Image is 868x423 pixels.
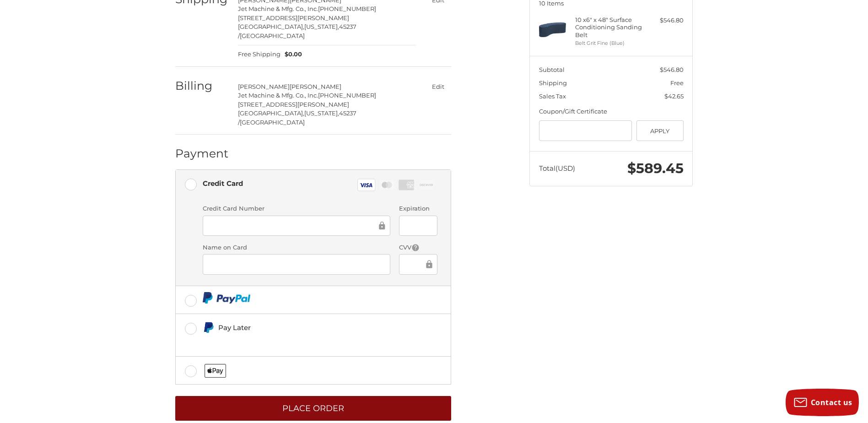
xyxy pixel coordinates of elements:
[203,176,243,191] div: Credit Card
[399,204,437,213] label: Expiration
[664,92,684,100] span: $42.65
[238,109,304,117] span: [GEOGRAPHIC_DATA],
[647,16,684,25] div: $546.80
[575,16,645,38] h4: 10 x 6" x 48" Surface Conditioning Sanding Belt
[238,23,304,30] span: [GEOGRAPHIC_DATA],
[218,320,388,335] div: Pay Later
[786,389,859,416] button: Contact us
[209,259,384,270] iframe: Secure Credit Card Frame - Cardholder Name
[205,364,226,378] img: Applepay icon
[238,101,349,108] span: [STREET_ADDRESS][PERSON_NAME]
[175,396,451,421] button: Place Order
[238,50,280,59] span: Free Shipping
[238,83,290,90] span: [PERSON_NAME]
[660,66,684,73] span: $546.80
[240,32,305,39] span: [GEOGRAPHIC_DATA]
[575,39,645,47] li: Belt Grit Fine (Blue)
[240,119,305,126] span: [GEOGRAPHIC_DATA]
[670,79,684,87] span: Free
[539,92,566,100] span: Sales Tax
[238,109,356,126] span: 45237 /
[539,120,632,141] input: Gift Certificate or Coupon Code
[318,5,376,12] span: [PHONE_NUMBER]
[304,23,339,30] span: [US_STATE],
[175,146,229,161] h2: Payment
[539,164,575,173] span: Total (USD)
[238,92,318,99] span: Jet Machine & Mfg. Co., Inc.
[539,66,565,73] span: Subtotal
[405,220,431,231] iframe: Secure Credit Card Frame - Expiration Date
[399,243,437,252] label: CVV
[203,243,390,252] label: Name on Card
[209,220,377,231] iframe: Secure Credit Card Frame - Credit Card Number
[203,322,214,333] img: Pay Later icon
[539,107,684,116] div: Coupon/Gift Certificate
[304,109,339,117] span: [US_STATE],
[539,79,567,87] span: Shipping
[238,5,318,12] span: Jet Machine & Mfg. Co., Inc.
[290,83,341,90] span: [PERSON_NAME]
[405,259,424,270] iframe: Secure Credit Card Frame - CVV
[203,204,390,213] label: Credit Card Number
[280,50,302,59] span: $0.00
[175,79,229,93] h2: Billing
[318,92,376,99] span: [PHONE_NUMBER]
[238,23,356,39] span: 45237 /
[425,80,451,93] button: Edit
[203,337,388,345] iframe: PayPal Message 3
[636,120,684,141] button: Apply
[238,14,349,22] span: [STREET_ADDRESS][PERSON_NAME]
[811,397,852,407] span: Contact us
[627,160,684,177] span: $589.45
[203,292,251,304] img: PayPal icon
